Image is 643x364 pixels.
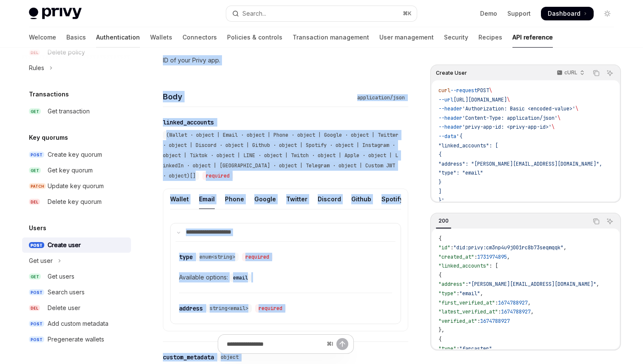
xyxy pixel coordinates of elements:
[22,237,131,253] a: POSTCreate user
[456,345,459,352] span: :
[480,290,483,297] span: ,
[163,132,398,179] span: (Wallet · object | Email · object | Phone · object | Google · object | Twitter · object | Discord...
[226,6,417,21] button: Open search
[468,281,596,288] span: "[PERSON_NAME][EMAIL_ADDRESS][DOMAIN_NAME]"
[528,299,531,306] span: ,
[489,87,492,94] span: \
[22,253,131,268] button: Toggle Get user section
[438,345,456,352] span: "type"
[438,235,441,242] span: {
[48,319,108,329] div: Add custom metadata
[22,300,131,316] a: DELDelete user
[379,27,434,48] a: User management
[22,163,131,178] a: GETGet key quorum
[22,147,131,162] a: POSTCreate key quorum
[22,285,131,300] a: POSTSearch users
[438,188,441,195] span: ]
[453,96,507,103] span: [URL][DOMAIN_NAME]
[48,197,102,207] div: Delete key quorum
[438,197,444,204] span: }'
[96,27,140,48] a: Authentication
[227,335,323,353] input: Ask a question...
[199,254,235,260] span: enum<string>
[48,287,85,297] div: Search users
[465,281,468,288] span: :
[48,150,102,160] div: Create key quorum
[604,68,615,79] button: Ask AI
[438,115,462,121] span: --header
[29,152,44,158] span: POST
[22,104,131,119] a: GETGet transaction
[474,254,477,260] span: :
[225,189,244,209] div: Phone
[456,133,462,140] span: '{
[336,338,348,350] button: Send message
[459,345,492,352] span: "farcaster"
[564,69,578,76] p: cURL
[591,216,602,227] button: Copy the contents from the code block
[150,27,172,48] a: Wallets
[541,7,594,20] a: Dashboard
[29,167,41,174] span: GET
[438,290,456,297] span: "type"
[495,299,498,306] span: :
[438,96,453,103] span: --url
[438,336,441,343] span: {
[163,55,408,65] p: ID of your Privy app.
[163,118,214,127] div: linked_accounts
[477,318,480,324] span: :
[438,169,483,176] span: "type": "email"
[575,105,578,112] span: \
[29,274,41,280] span: GET
[179,304,203,313] div: address
[438,272,441,279] span: {
[48,181,104,191] div: Update key quorum
[462,124,552,130] span: 'privy-app-id: <privy-app-id>'
[22,316,131,331] a: POSTAdd custom metadata
[29,256,53,266] div: Get user
[254,189,276,209] div: Google
[438,87,450,94] span: curl
[48,240,81,250] div: Create user
[48,271,74,282] div: Get users
[552,66,588,80] button: cURL
[227,27,282,48] a: Policies & controls
[507,254,510,260] span: ,
[596,281,599,288] span: ,
[48,303,80,313] div: Delete user
[22,60,131,76] button: Toggle Rules section
[29,321,44,327] span: POST
[29,289,44,296] span: POST
[438,179,441,186] span: }
[29,8,82,20] img: light logo
[438,124,462,130] span: --header
[450,87,477,94] span: --request
[604,216,615,227] button: Ask AI
[492,345,495,352] span: ,
[552,124,555,130] span: \
[489,262,498,269] span: : [
[242,253,273,261] div: required
[558,115,560,121] span: \
[255,304,286,313] div: required
[29,223,46,233] h5: Users
[507,9,531,18] a: Support
[438,308,498,315] span: "latest_verified_at"
[22,269,131,284] a: GETGet users
[179,253,193,261] div: type
[22,178,131,194] a: PATCHUpdate key quorum
[480,318,510,324] span: 1674788927
[29,108,41,115] span: GET
[242,8,266,19] div: Search...
[507,96,510,103] span: \
[438,161,602,167] span: "address": "[PERSON_NAME][EMAIL_ADDRESS][DOMAIN_NAME]",
[462,105,575,112] span: 'Authorization: Basic <encoded-value>'
[548,9,580,18] span: Dashboard
[462,115,558,121] span: 'Content-Type: application/json'
[478,27,502,48] a: Recipes
[600,7,614,20] button: Toggle dark mode
[29,305,40,311] span: DEL
[29,199,40,205] span: DEL
[444,27,468,48] a: Security
[501,308,531,315] span: 1674788927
